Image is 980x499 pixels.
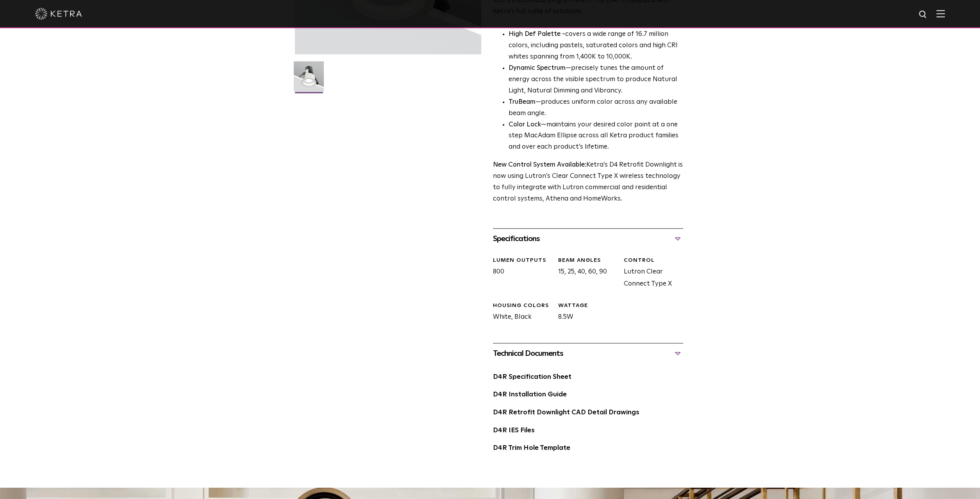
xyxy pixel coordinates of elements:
[552,302,618,323] div: 8.5W
[509,121,541,128] strong: Color Lock
[487,257,552,290] div: 800
[493,162,586,168] strong: New Control System Available:
[623,257,683,265] div: CONTROL
[493,257,552,265] div: LUMEN OUTPUTS
[558,257,618,265] div: Beam Angles
[509,31,565,37] strong: High Def Palette -
[558,302,618,310] div: WATTAGE
[509,119,683,153] li: —maintains your desired color point at a one step MacAdam Ellipse across all Ketra product famili...
[918,10,928,20] img: search icon
[493,409,639,416] a: D4R Retrofit Downlight CAD Detail Drawings
[493,347,683,360] div: Technical Documents
[552,257,618,290] div: 15, 25, 40, 60, 90
[936,10,945,17] img: Hamburger%20Nav.svg
[294,61,324,97] img: D4R Retrofit Downlight
[493,374,571,380] a: D4R Specification Sheet
[509,63,683,97] li: —precisely tunes the amount of energy across the visible spectrum to produce Natural Light, Natur...
[509,97,683,119] li: —produces uniform color across any available beam angle.
[35,8,82,20] img: ketra-logo-2019-white
[509,65,566,71] strong: Dynamic Spectrum
[509,99,536,105] strong: TruBeam
[509,29,683,63] p: covers a wide range of 16.7 million colors, including pastels, saturated colors and high CRI whit...
[493,427,535,434] a: D4R IES Files
[493,445,570,451] a: D4R Trim Hole Template
[493,302,552,310] div: HOUSING COLORS
[493,233,683,245] div: Specifications
[618,257,683,290] div: Lutron Clear Connect Type X
[493,160,683,205] p: Ketra’s D4 Retrofit Downlight is now using Lutron’s Clear Connect Type X wireless technology to f...
[487,302,552,323] div: White, Black
[493,391,567,398] a: D4R Installation Guide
